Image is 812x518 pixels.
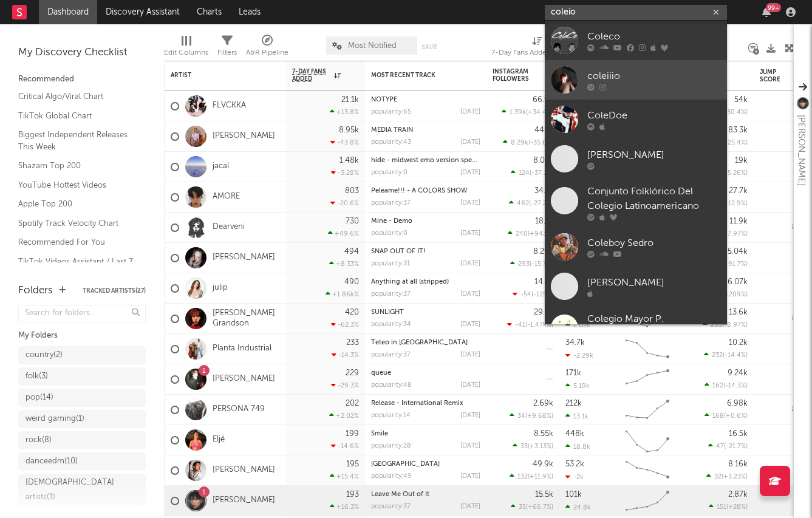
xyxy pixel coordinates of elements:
[346,430,359,438] div: 199
[766,3,781,12] div: 99 +
[726,413,746,420] span: +0.6 %
[344,248,359,256] div: 494
[371,309,404,316] a: SUNLIGHT
[760,312,808,326] div: 80.9
[460,503,480,510] div: [DATE]
[491,30,582,66] div: 7-Day Fans Added (7-Day Fans Added)
[535,491,553,499] div: 15.5k
[348,42,397,50] span: Most Notified
[531,200,551,207] span: -27.2 %
[705,412,748,420] div: ( )
[729,430,748,438] div: 16.5k
[517,413,525,420] span: 34
[708,442,748,450] div: ( )
[371,491,480,498] div: Leave Me Out of It
[371,309,480,316] div: SUNLIGHT
[587,312,721,341] div: Colegio Mayor P. [PERSON_NAME]
[725,352,746,359] span: -14.4 %
[346,491,359,499] div: 193
[760,372,808,387] div: 83.0
[213,374,275,384] a: [PERSON_NAME]
[26,348,63,363] div: country ( 2 )
[371,218,412,225] a: Mine - Demo
[728,504,746,511] span: +28 %
[346,339,359,347] div: 233
[712,352,723,359] span: 232
[18,389,146,407] a: pop(14)
[735,157,748,165] div: 19k
[513,290,553,298] div: ( )
[460,261,480,267] div: [DATE]
[565,321,590,329] div: 2.02k
[728,126,748,134] div: 83.3k
[760,190,808,205] div: 78.0
[760,281,808,296] div: 79.5
[164,46,208,60] div: Edit Columns
[508,230,553,237] div: ( )
[339,126,359,134] div: 8.95k
[371,339,468,346] a: Teteo in [GEOGRAPHIC_DATA]
[545,139,727,179] a: [PERSON_NAME]
[371,279,480,285] div: Anything at all (stripped)
[760,494,808,508] div: 79.3
[331,381,359,389] div: -29.3 %
[703,321,748,329] div: ( )
[18,410,146,428] a: weird gaming(1)
[565,352,593,360] div: -2.29k
[371,97,397,103] a: NOTYPE
[164,30,208,66] div: Edit Columns
[330,199,359,207] div: -20.6 %
[460,291,480,298] div: [DATE]
[330,108,359,116] div: +13.8 %
[527,413,551,420] span: +9.68 %
[725,200,746,207] span: -12.9 %
[533,248,553,256] div: 8.29k
[714,474,722,480] span: 32
[346,369,359,377] div: 229
[18,329,146,343] div: My Folders
[528,504,551,511] span: +66.7 %
[460,352,480,358] div: [DATE]
[344,278,359,286] div: 490
[728,460,748,468] div: 8.16k
[26,369,48,384] div: folk ( 3 )
[534,430,553,438] div: 8.55k
[460,139,480,146] div: [DATE]
[213,253,275,263] a: [PERSON_NAME]
[734,96,748,104] div: 54k
[709,503,748,511] div: ( )
[329,412,359,420] div: +2.02 %
[545,5,727,20] input: Search for artists
[331,321,359,329] div: -62.3 %
[371,339,480,346] div: Teteo in The Bronx
[530,231,551,237] span: +943 %
[620,364,675,395] svg: Chart title
[510,260,553,268] div: ( )
[531,170,551,177] span: -37.1 %
[371,248,480,255] div: SNAP OUT OF IT!
[509,199,553,207] div: ( )
[330,138,359,146] div: -43.8 %
[533,157,553,165] div: 8.03k
[18,72,146,87] div: Recommended
[26,412,84,426] div: weird gaming ( 1 )
[531,261,551,268] span: -15.3 %
[515,322,525,329] span: -41
[511,140,528,146] span: 8.29k
[18,236,134,249] a: Recommended For You
[460,473,480,480] div: [DATE]
[760,433,808,448] div: 70.1
[587,275,721,290] div: [PERSON_NAME]
[213,283,228,293] a: julip
[213,192,240,202] a: AMORE
[620,395,675,425] svg: Chart title
[18,46,146,60] div: My Discovery Checklist
[346,217,359,225] div: 730
[18,197,134,211] a: Apple Top 200
[371,157,480,164] div: hide - midwest emo version sped up
[704,351,748,359] div: ( )
[760,251,808,265] div: 75.4
[518,261,530,268] span: 293
[371,400,463,407] a: Release - International Remix
[760,129,808,144] div: 61.9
